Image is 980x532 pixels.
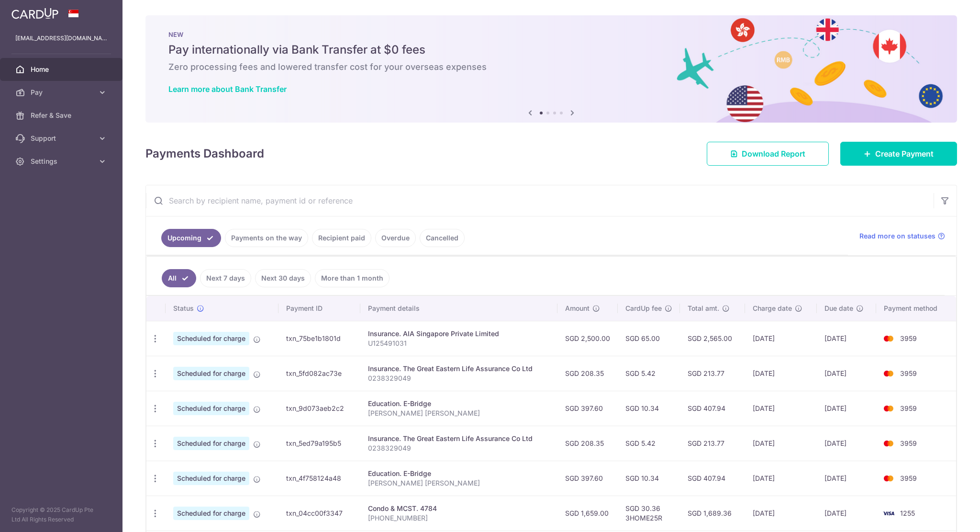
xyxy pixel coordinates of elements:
[707,142,829,166] a: Download Report
[368,513,550,523] p: [PHONE_NUMBER]
[876,296,956,321] th: Payment method
[824,304,853,313] span: Due date
[745,426,816,461] td: [DATE]
[173,304,194,313] span: Status
[368,408,550,418] p: [PERSON_NAME] [PERSON_NAME]
[11,8,58,19] img: CardUp
[368,434,550,443] div: Insurance. The Great Eastern Life Assurance Co Ltd
[817,356,877,391] td: [DATE]
[875,148,934,159] span: Create Payment
[688,304,719,313] span: Total amt.
[618,321,680,356] td: SGD 65.00
[173,402,249,415] span: Scheduled for charge
[879,368,898,379] img: Bank Card
[680,356,746,391] td: SGD 213.77
[565,304,590,313] span: Amount
[618,426,680,461] td: SGD 5.42
[680,461,746,496] td: SGD 407.94
[278,356,360,391] td: txn_5fd082ac73e
[745,496,816,531] td: [DATE]
[745,461,816,496] td: [DATE]
[368,504,550,513] div: Condo & MCST. 4784
[879,508,898,519] img: Bank Card
[161,229,221,247] a: Upcoming
[900,369,917,377] span: 3959
[817,461,877,496] td: [DATE]
[817,426,877,461] td: [DATE]
[817,391,877,426] td: [DATE]
[368,478,550,488] p: [PERSON_NAME] [PERSON_NAME]
[368,374,550,383] p: 0238329049
[368,364,550,374] div: Insurance. The Great Eastern Life Assurance Co Ltd
[173,472,249,485] span: Scheduled for charge
[900,404,917,412] span: 3959
[225,229,308,247] a: Payments on the way
[146,185,934,216] input: Search by recipient name, payment id or reference
[15,34,107,43] p: [EMAIL_ADDRESS][DOMAIN_NAME]
[680,496,746,531] td: SGD 1,689.36
[31,111,94,120] span: Refer & Save
[360,296,557,321] th: Payment details
[859,231,945,241] a: Read more on statuses
[753,304,792,313] span: Charge date
[557,426,618,461] td: SGD 208.35
[173,507,249,520] span: Scheduled for charge
[278,391,360,426] td: txn_9d073aeb2c2
[368,339,550,348] p: U125491031
[168,31,934,38] p: NEW
[31,88,94,97] span: Pay
[900,509,915,517] span: 1255
[162,269,196,287] a: All
[375,229,416,247] a: Overdue
[817,496,877,531] td: [DATE]
[278,296,360,321] th: Payment ID
[31,65,94,74] span: Home
[31,157,94,166] span: Settings
[879,473,898,484] img: Bank Card
[31,134,94,143] span: Support
[745,321,816,356] td: [DATE]
[200,269,251,287] a: Next 7 days
[680,426,746,461] td: SGD 213.77
[557,461,618,496] td: SGD 397.60
[817,321,877,356] td: [DATE]
[900,439,917,447] span: 3959
[368,469,550,478] div: Education. E-Bridge
[278,321,360,356] td: txn_75be1b1801d
[312,229,371,247] a: Recipient paid
[278,426,360,461] td: txn_5ed79a195b5
[368,399,550,408] div: Education. E-Bridge
[745,391,816,426] td: [DATE]
[145,15,957,123] img: Bank transfer banner
[618,356,680,391] td: SGD 5.42
[618,391,680,426] td: SGD 10.34
[255,269,311,287] a: Next 30 days
[900,334,917,342] span: 3959
[618,461,680,496] td: SGD 10.34
[745,356,816,391] td: [DATE]
[557,356,618,391] td: SGD 208.35
[145,145,264,162] h4: Payments Dashboard
[900,474,917,482] span: 3959
[618,496,680,531] td: SGD 30.36 3HOME25R
[840,142,957,166] a: Create Payment
[879,333,898,344] img: Bank Card
[368,329,550,339] div: Insurance. AIA Singapore Private Limited
[557,496,618,531] td: SGD 1,659.00
[879,403,898,414] img: Bank Card
[173,367,249,380] span: Scheduled for charge
[859,231,935,241] span: Read more on statuses
[557,321,618,356] td: SGD 2,500.00
[173,332,249,345] span: Scheduled for charge
[168,42,934,57] h5: Pay internationally via Bank Transfer at $0 fees
[368,443,550,453] p: 0238329049
[168,84,287,94] a: Learn more about Bank Transfer
[680,321,746,356] td: SGD 2,565.00
[680,391,746,426] td: SGD 407.94
[278,461,360,496] td: txn_4f758124a48
[420,229,465,247] a: Cancelled
[278,496,360,531] td: txn_04cc00f3347
[879,438,898,449] img: Bank Card
[557,391,618,426] td: SGD 397.60
[742,148,805,159] span: Download Report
